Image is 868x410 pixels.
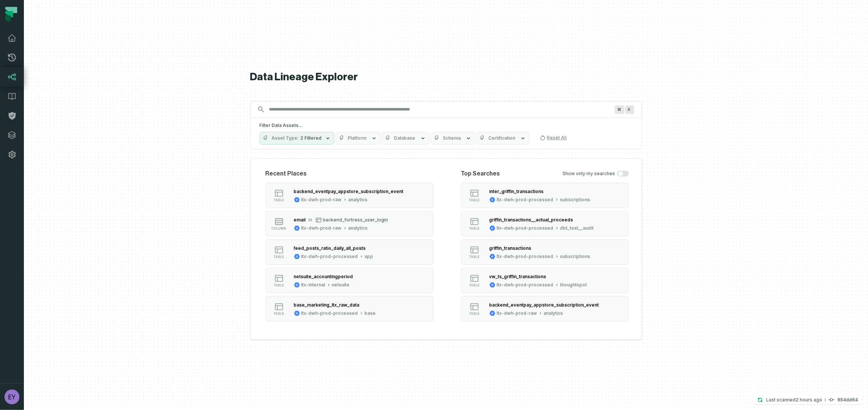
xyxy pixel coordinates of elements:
h4: 654dd64 [837,398,858,402]
relative-time: Oct 9, 2025, 9:46 AM GMT+3 [796,397,822,403]
p: Last scanned [766,396,822,404]
span: Press ⌘ + K to focus the search bar [625,105,634,114]
img: avatar of eyal [4,389,19,404]
button: Last scanned[DATE] 9:46:36 AM654dd64 [753,395,862,404]
span: Press ⌘ + K to focus the search bar [615,105,624,114]
h1: Data Lineage Explorer [250,71,642,84]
